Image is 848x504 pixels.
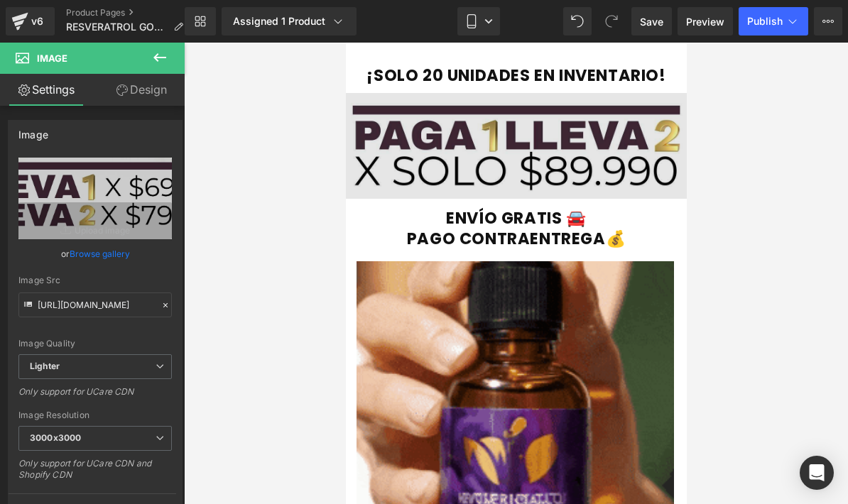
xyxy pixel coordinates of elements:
[37,53,67,64] span: Image
[100,164,240,187] font: ENVÍO GRATIS 🚘
[30,432,81,443] b: 3000x3000
[747,16,783,27] span: Publish
[30,361,60,371] b: Lighter
[95,74,187,106] a: Design
[21,21,320,44] font: ¡SOLO 20 UNIDADES EN INVENTARIO!
[18,410,172,420] div: Image Resolution
[678,7,733,35] a: Preview
[185,7,216,35] a: New Library
[18,292,172,317] input: Link
[66,7,195,18] a: Product Pages
[18,246,172,261] div: or
[18,386,172,407] div: Only support for UCare CDN
[61,185,280,207] font: PAGO CONTRAENTREGA💰
[597,7,626,35] button: Redo
[686,14,724,29] span: Preview
[28,12,46,31] div: v6
[18,275,172,285] div: Image Src
[18,121,48,141] div: Image
[6,7,55,35] a: v6
[233,14,345,28] div: Assigned 1 Product
[18,458,172,490] div: Only support for UCare CDN and Shopify CDN
[800,456,834,490] div: Open Intercom Messenger
[70,241,130,266] a: Browse gallery
[640,14,663,29] span: Save
[814,7,842,35] button: More
[66,21,168,33] span: RESVERATROL GOTAS
[739,7,808,35] button: Publish
[18,339,172,349] div: Image Quality
[563,7,592,35] button: Undo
